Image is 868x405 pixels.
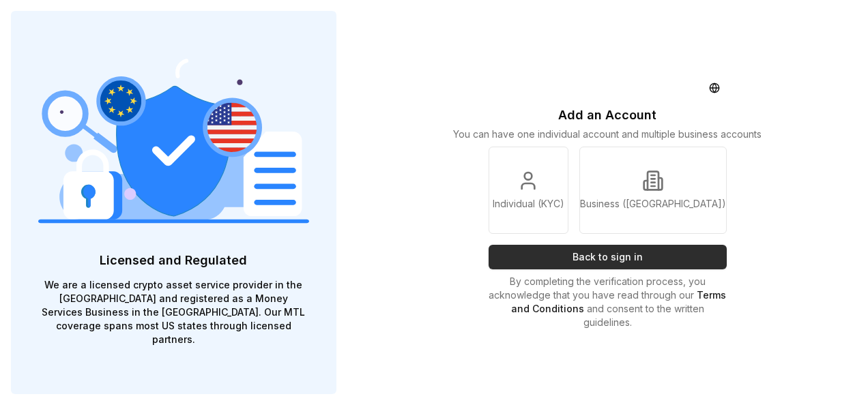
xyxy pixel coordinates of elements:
[579,147,727,234] a: Business ([GEOGRAPHIC_DATA])
[489,147,569,234] a: Individual (KYC)
[558,106,656,125] p: Add an Account
[493,197,564,211] p: Individual (KYC)
[38,278,309,346] p: We are a licensed crypto asset service provider in the [GEOGRAPHIC_DATA] and registered as a Mone...
[489,245,727,269] button: Back to sign in
[453,127,762,141] p: You can have one individual account and multiple business accounts
[38,251,309,270] p: Licensed and Regulated
[489,275,727,329] p: By completing the verification process, you acknowledge that you have read through our and consen...
[580,197,726,211] p: Business ([GEOGRAPHIC_DATA])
